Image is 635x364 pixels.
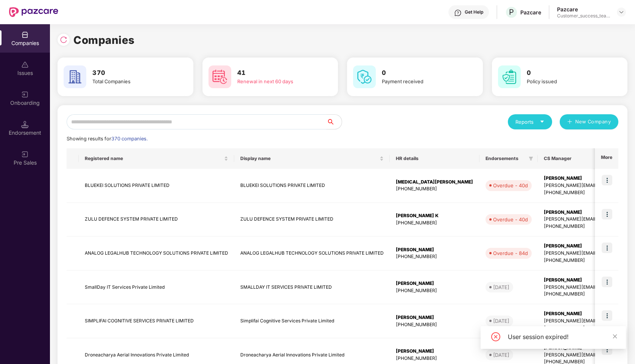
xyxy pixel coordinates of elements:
button: plusNew Company [560,114,618,129]
h3: 0 [382,68,462,78]
span: Showing results for [67,136,148,142]
div: User session expired! [508,332,617,341]
img: icon [602,243,612,253]
span: filter [529,156,533,161]
div: [PERSON_NAME] [396,348,473,355]
img: icon [602,310,612,321]
img: New Pazcare Logo [9,7,58,17]
div: Total Companies [92,78,173,86]
th: HR details [390,148,479,169]
div: Overdue - 40d [493,182,528,189]
div: [DATE] [493,283,509,291]
img: icon [602,277,612,287]
span: P [509,8,514,17]
div: [PERSON_NAME] [396,314,473,321]
div: [DATE] [493,351,509,359]
div: Renewal in next 60 days [237,78,317,86]
div: Policy issued [527,78,607,86]
div: Overdue - 84d [493,249,528,257]
td: BLUEKEI SOLUTIONS PRIVATE LIMITED [234,169,390,203]
div: Pazcare [557,6,610,13]
img: icon [602,175,612,185]
h3: 0 [527,68,607,78]
span: Endorsements [486,156,526,162]
span: plus [567,119,572,125]
span: New Company [575,118,611,126]
img: svg+xml;base64,PHN2ZyBpZD0iSGVscC0zMngzMiIgeG1sbnM9Imh0dHA6Ly93d3cudzMub3JnLzIwMDAvc3ZnIiB3aWR0aD... [454,9,462,17]
img: svg+xml;base64,PHN2ZyBpZD0iUmVsb2FkLTMyeDMyIiB4bWxucz0iaHR0cDovL3d3dy53My5vcmcvMjAwMC9zdmciIHdpZH... [60,36,67,44]
div: Pazcare [520,9,541,16]
td: ZULU DEFENCE SYSTEM PRIVATE LIMITED [234,203,390,237]
img: svg+xml;base64,PHN2ZyB4bWxucz0iaHR0cDovL3d3dy53My5vcmcvMjAwMC9zdmciIHdpZHRoPSI2MCIgaGVpZ2h0PSI2MC... [498,65,521,88]
span: 370 companies. [111,136,148,142]
div: [PHONE_NUMBER] [396,185,473,193]
div: Customer_success_team_lead [557,13,610,19]
img: svg+xml;base64,PHN2ZyBpZD0iRHJvcGRvd24tMzJ4MzIiIHhtbG5zPSJodHRwOi8vd3d3LnczLm9yZy8yMDAwL3N2ZyIgd2... [618,9,624,15]
span: Registered name [85,156,223,162]
h1: Companies [73,32,135,48]
div: [PHONE_NUMBER] [396,355,473,362]
div: [PHONE_NUMBER] [396,253,473,260]
td: BLUEKEI SOLUTIONS PRIVATE LIMITED [79,169,234,203]
div: [PERSON_NAME] [396,280,473,287]
img: icon [602,209,612,219]
div: [MEDICAL_DATA][PERSON_NAME] [396,179,473,186]
td: Simplifai Cognitive Services Private Limited [234,304,390,338]
span: filter [527,154,535,163]
td: SIMPLIFAI COGNITIVE SERVICES PRIVATE LIMITED [79,304,234,338]
h3: 370 [92,68,173,78]
div: Get Help [465,9,483,15]
h3: 41 [237,68,317,78]
img: svg+xml;base64,PHN2ZyB3aWR0aD0iMTQuNSIgaGVpZ2h0PSIxNC41IiB2aWV3Qm94PSIwIDAgMTYgMTYiIGZpbGw9Im5vbm... [21,121,29,128]
span: Display name [240,156,378,162]
img: svg+xml;base64,PHN2ZyB4bWxucz0iaHR0cDovL3d3dy53My5vcmcvMjAwMC9zdmciIHdpZHRoPSI2MCIgaGVpZ2h0PSI2MC... [64,65,86,88]
td: ZULU DEFENCE SYSTEM PRIVATE LIMITED [79,203,234,237]
td: SMALLDAY IT SERVICES PRIVATE LIMITED [234,271,390,305]
span: close-circle [491,332,500,341]
span: search [326,119,342,125]
span: caret-down [540,119,545,124]
img: svg+xml;base64,PHN2ZyBpZD0iSXNzdWVzX2Rpc2FibGVkIiB4bWxucz0iaHR0cDovL3d3dy53My5vcmcvMjAwMC9zdmciIH... [21,61,29,68]
div: [PHONE_NUMBER] [396,321,473,328]
div: [PERSON_NAME] K [396,212,473,219]
img: svg+xml;base64,PHN2ZyB4bWxucz0iaHR0cDovL3d3dy53My5vcmcvMjAwMC9zdmciIHdpZHRoPSI2MCIgaGVpZ2h0PSI2MC... [353,65,376,88]
span: close [612,334,618,339]
div: [PHONE_NUMBER] [396,219,473,227]
img: svg+xml;base64,PHN2ZyB3aWR0aD0iMjAiIGhlaWdodD0iMjAiIHZpZXdCb3g9IjAgMCAyMCAyMCIgZmlsbD0ibm9uZSIgeG... [21,151,29,158]
div: [PHONE_NUMBER] [396,287,473,294]
img: svg+xml;base64,PHN2ZyB3aWR0aD0iMjAiIGhlaWdodD0iMjAiIHZpZXdCb3g9IjAgMCAyMCAyMCIgZmlsbD0ibm9uZSIgeG... [21,91,29,98]
div: [PERSON_NAME] [396,246,473,254]
div: Reports [515,118,545,126]
div: [DATE] [493,317,509,325]
th: Display name [234,148,390,169]
td: SmallDay IT Services Private Limited [79,271,234,305]
button: search [326,114,342,129]
td: ANALOG LEGALHUB TECHNOLOGY SOLUTIONS PRIVATE LIMITED [79,236,234,271]
td: ANALOG LEGALHUB TECHNOLOGY SOLUTIONS PRIVATE LIMITED [234,236,390,271]
img: svg+xml;base64,PHN2ZyB4bWxucz0iaHR0cDovL3d3dy53My5vcmcvMjAwMC9zdmciIHdpZHRoPSI2MCIgaGVpZ2h0PSI2MC... [209,65,231,88]
div: Payment received [382,78,462,86]
img: svg+xml;base64,PHN2ZyBpZD0iQ29tcGFuaWVzIiB4bWxucz0iaHR0cDovL3d3dy53My5vcmcvMjAwMC9zdmciIHdpZHRoPS... [21,31,29,39]
th: More [595,148,618,169]
th: Registered name [79,148,234,169]
div: Overdue - 40d [493,216,528,223]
